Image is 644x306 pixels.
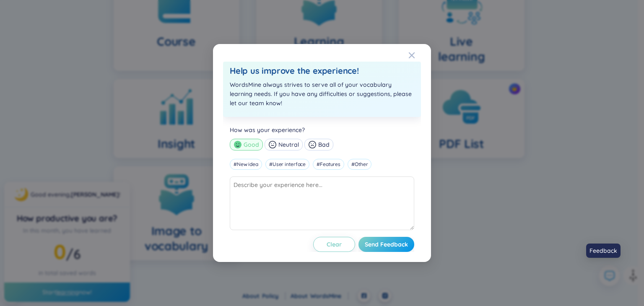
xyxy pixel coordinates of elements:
div: # User interface [265,159,309,170]
span: Neutral [278,140,299,149]
p: WordsMine always strives to serve all of your vocabulary learning needs. If you have any difficul... [230,80,414,108]
button: Clear [313,237,355,252]
button: Close [408,44,431,67]
button: Send Feedback [358,237,414,252]
span: Good [244,140,259,149]
span: Clear [327,240,342,249]
span: Send Feedback [365,240,408,249]
div: # New idea [230,159,262,170]
div: How was your experience? [230,125,414,135]
h1: Help us improve the experience! [230,65,414,77]
span: Bad [318,140,330,149]
div: # Other [348,159,371,170]
div: # Features [313,159,344,170]
div: Feedback [586,244,621,258]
